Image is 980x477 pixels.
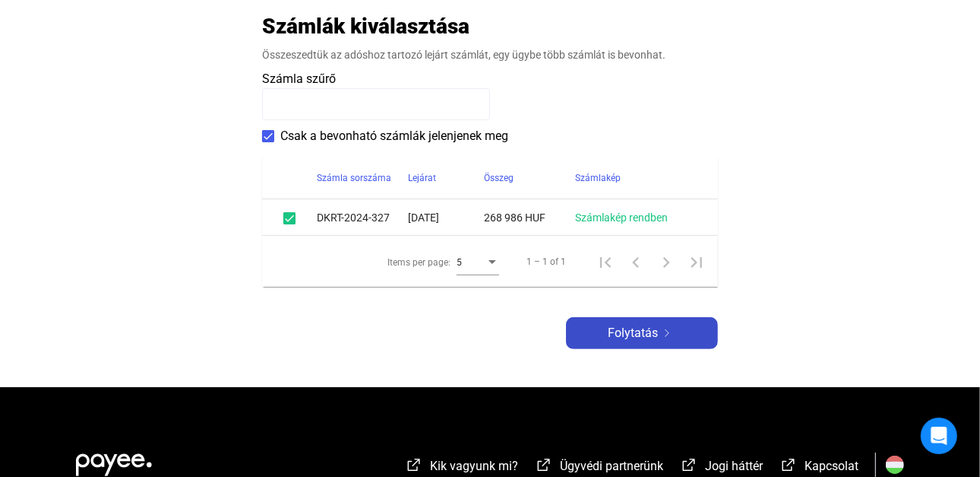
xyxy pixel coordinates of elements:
div: Összeg [484,169,575,187]
a: external-link-whiteJogi háttér [680,461,763,475]
img: external-link-white [405,457,423,472]
a: Számlakép rendben [575,211,668,224]
div: Lejárat [408,169,484,187]
td: DKRT-2024-327 [317,199,408,236]
span: Kapcsolat [805,459,858,473]
div: Open Intercom Messenger [921,418,957,454]
td: 268 986 HUF [484,199,575,236]
span: Folytatás [608,324,658,342]
mat-select: Items per page: [457,253,499,271]
button: Last page [681,246,712,277]
div: Számlakép [575,169,621,187]
div: Számlakép [575,169,700,187]
span: Számla szűrő [262,72,336,86]
div: Lejárat [408,169,436,187]
div: Összeg [484,169,514,187]
img: arrow-right-white [658,329,676,337]
button: Folytatásarrow-right-white [566,317,718,349]
img: external-link-white [680,457,698,472]
button: Previous page [621,246,651,277]
button: First page [590,246,621,277]
a: external-link-whiteKapcsolat [779,461,858,475]
div: 1 – 1 of 1 [526,253,566,271]
span: Kik vagyunk mi? [430,459,518,473]
button: Next page [651,246,681,277]
img: white-payee-white-dot.svg [76,445,152,476]
div: Számla sorszáma [317,169,408,187]
a: external-link-whiteKik vagyunk mi? [405,461,518,475]
img: HU.svg [886,456,904,474]
span: Jogi háttér [705,459,763,473]
td: [DATE] [408,199,484,236]
img: external-link-white [779,457,798,472]
div: Számla sorszáma [317,169,391,187]
div: Items per page: [387,253,450,272]
h2: Számlák kiválasztása [262,13,469,40]
span: 5 [457,257,462,268]
span: Csak a bevonható számlák jelenjenek meg [280,127,508,145]
img: external-link-white [535,457,553,472]
a: external-link-whiteÜgyvédi partnerünk [535,461,663,475]
span: Ügyvédi partnerünk [560,459,663,473]
div: Összeszedtük az adóshoz tartozó lejárt számlát, egy ügybe több számlát is bevonhat. [262,47,718,62]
